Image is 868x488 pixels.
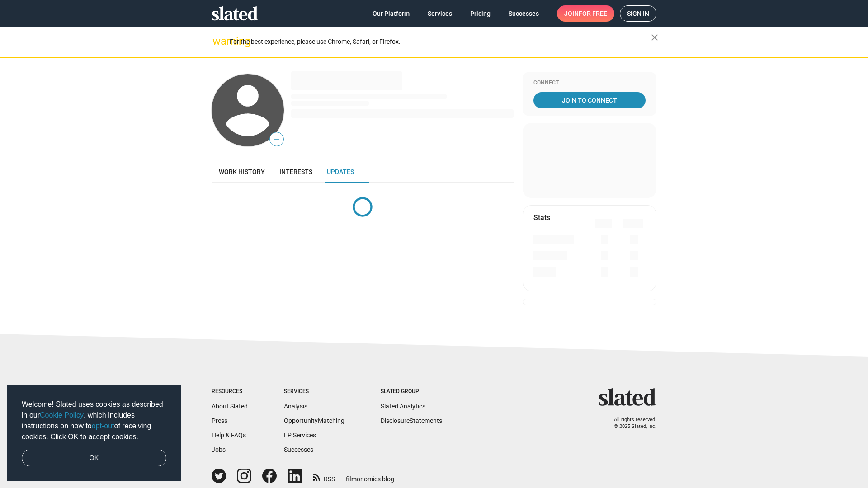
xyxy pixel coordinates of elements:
a: opt-out [92,422,114,430]
span: Pricing [470,5,491,22]
a: Successes [284,446,313,453]
a: Help & FAQs [212,432,246,439]
p: All rights reserved. © 2025 Slated, Inc. [604,417,656,430]
mat-icon: warning [212,36,223,47]
span: Welcome! Slated uses cookies as described in our , which includes instructions on how to of recei... [22,399,166,442]
div: Slated Group [381,388,442,395]
a: Work history [212,161,272,183]
span: for free [579,5,607,22]
a: About Slated [212,403,248,410]
span: — [270,134,283,145]
span: Interests [279,168,312,175]
a: Successes [501,5,546,22]
a: Our Platform [365,5,417,22]
a: Updates [320,161,361,183]
span: Successes [509,5,539,22]
a: OpportunityMatching [284,417,344,424]
span: film [346,475,357,483]
a: Press [212,417,227,424]
div: Connect [533,80,646,87]
a: Join To Connect [533,92,646,108]
span: Sign in [627,6,649,21]
a: Joinfor free [557,5,614,22]
span: Our Platform [373,5,410,22]
a: Jobs [212,446,226,453]
a: Interests [272,161,320,183]
a: EP Services [284,432,316,439]
span: Join [564,5,607,22]
span: Work history [219,168,265,175]
a: dismiss cookie message [22,450,166,467]
mat-icon: close [649,32,660,43]
span: Services [428,5,452,22]
span: Updates [327,168,354,175]
div: Services [284,388,344,395]
a: Analysis [284,403,307,410]
a: Cookie Policy [40,411,84,419]
div: Resources [212,388,248,395]
div: cookieconsent [7,385,181,481]
mat-card-title: Stats [533,213,550,222]
a: Services [420,5,459,22]
a: RSS [313,469,335,483]
span: Join To Connect [535,92,644,108]
div: For the best experience, please use Chrome, Safari, or Firefox. [230,36,651,48]
a: DisclosureStatements [381,417,442,424]
a: Pricing [463,5,498,22]
a: filmonomics blog [346,468,394,483]
a: Slated Analytics [381,403,425,410]
a: Sign in [620,5,656,22]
